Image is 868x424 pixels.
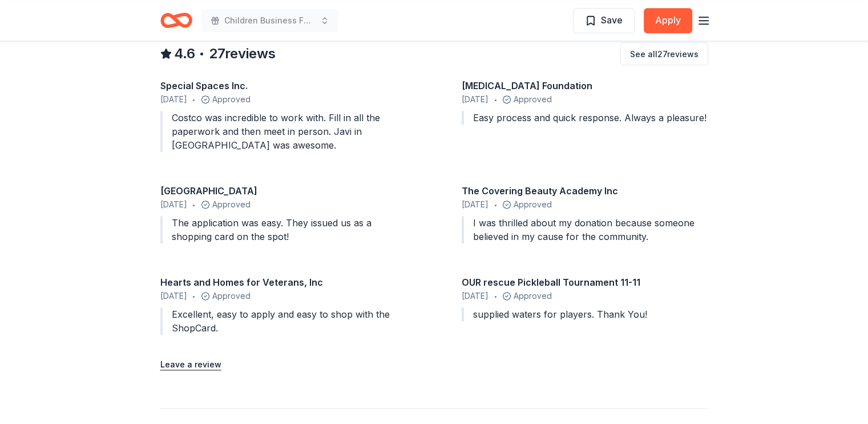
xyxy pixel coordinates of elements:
div: Hearts and Homes for Veterans, Inc [160,275,407,289]
span: 4.6 [174,45,195,63]
div: Approved [160,289,407,303]
div: Approved [160,93,407,106]
button: Save [573,8,635,33]
span: [DATE] [160,93,187,106]
span: • [192,291,195,301]
div: Approved [462,198,708,211]
span: • [494,291,496,301]
span: • [192,200,195,209]
span: • [494,200,496,209]
span: Children Business Fair/ Youth Entrepreneurship Day [224,14,316,27]
button: See all27reviews [620,42,708,65]
button: Leave a review [160,358,221,371]
div: Special Spaces Inc. [160,79,407,93]
span: [DATE] [160,198,187,211]
button: Apply [644,8,692,33]
span: Save [601,13,623,27]
div: OUR rescue Pickleball Tournament 11-11 [462,275,708,289]
div: Excellent, easy to apply and easy to shop with the ShopCard. [160,307,407,335]
a: Home [160,7,192,34]
div: [MEDICAL_DATA] Foundation [462,79,708,93]
div: Approved [160,198,407,211]
div: Costco was incredible to work with. Fill in all the paperwork and then meet in person. Javi in [G... [160,111,407,152]
div: I was thrilled about my donation because someone believed in my cause for the community. [462,216,708,243]
div: supplied waters for players. Thank You! [462,307,708,321]
div: Easy process and quick response. Always a pleasure! [462,111,708,125]
span: 27 reviews [209,45,276,63]
span: [DATE] [160,289,187,303]
span: • [494,95,496,104]
span: [DATE] [462,289,488,303]
div: Approved [462,93,708,106]
span: • [192,95,195,104]
span: [DATE] [462,93,488,106]
div: [GEOGRAPHIC_DATA] [160,184,407,198]
div: The Covering Beauty Academy Inc [462,184,708,198]
div: Approved [462,289,708,303]
span: [DATE] [462,198,488,211]
button: Children Business Fair/ Youth Entrepreneurship Day [201,9,338,32]
div: The application was easy. They issued us as a shopping card on the spot! [160,216,407,243]
span: • [199,48,204,60]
